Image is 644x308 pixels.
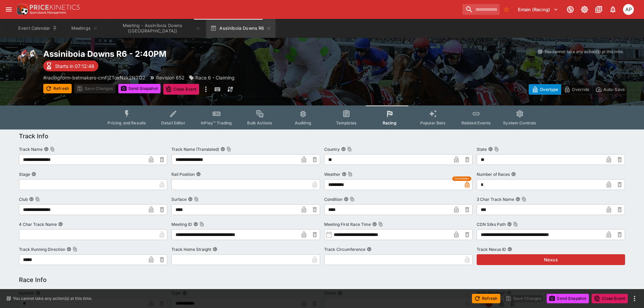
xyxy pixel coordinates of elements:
[593,3,605,16] button: Documentation
[477,254,625,265] button: Nexus
[488,147,493,151] button: StateCopy To Clipboard
[13,295,92,302] p: You cannot take any action(s) at this time.
[462,4,500,15] input: search
[621,2,636,17] button: Allan Pollitt
[19,171,30,177] p: Stage
[15,3,28,16] img: PriceKinetics Logo
[19,196,28,202] p: Club
[213,247,217,252] button: Track Home Straight
[529,84,561,95] button: Overtype
[226,147,231,151] button: Copy To Clipboard
[564,3,576,16] button: Connected to PK
[378,222,383,227] button: Copy To Clipboard
[161,120,185,125] span: Detail Editor
[189,74,235,81] div: Race 6 - Claiming
[630,294,639,303] button: more
[336,120,357,125] span: Templates
[522,197,526,202] button: Copy To Clipboard
[73,247,77,252] button: Copy To Clipboard
[19,246,65,252] p: Track Running Direction
[220,147,225,151] button: Track Name (Translated)Copy To Clipboard
[156,74,185,81] p: Revision 652
[367,247,372,252] button: Track Circumference
[19,221,57,227] p: 4 Char Track Name
[206,19,276,38] button: Assiniboia Downs R6
[592,84,628,95] button: Auto-Save
[342,172,347,176] button: WeatherCopy To Clipboard
[171,171,195,177] p: Rail Position
[19,132,48,140] h5: Track Info
[324,221,371,227] p: Meeting First Race Time
[108,120,146,125] span: Pricing and Results
[507,247,512,252] button: Track Nexus ID
[16,49,38,70] img: horse_racing.png
[58,222,63,227] button: 4 Char Track Name
[513,222,518,227] button: Copy To Clipboard
[501,4,512,15] button: No Bookmarks
[503,120,536,125] span: System Controls
[195,74,235,81] p: Race 6 - Claiming
[516,197,520,202] button: 3 Char Track NameCopy To Clipboard
[461,120,491,125] span: Related Events
[202,84,210,95] button: more
[603,86,625,93] p: Auto-Save
[118,84,161,93] button: Send Snapshot
[372,222,377,227] button: Meeting First Race TimeCopy To Clipboard
[55,63,94,70] p: Starts in 07:12:48
[477,246,506,252] p: Track Nexus ID
[30,5,80,10] img: PriceKinetics
[44,147,49,151] button: Track NameCopy To Clipboard
[171,196,187,202] p: Surface
[477,196,514,202] p: 3 Char Track Name
[477,171,510,177] p: Number of Races
[3,3,15,16] button: open drawer
[514,4,562,15] button: Select Tenant
[529,84,628,95] div: Start From
[43,49,336,59] h2: Copy To Clipboard
[67,247,71,252] button: Track Running DirectionCopy To Clipboard
[507,222,512,227] button: CDN Silks PathCopy To Clipboard
[324,196,342,202] p: Condition
[29,197,34,202] button: ClubCopy To Clipboard
[383,120,397,125] span: Racing
[578,3,591,16] button: Toggle light/dark mode
[324,171,340,177] p: Weather
[547,294,589,303] button: Send Snapshot
[102,105,542,129] div: Event type filters
[544,49,624,55] p: You cannot take any action(s) at this time.
[50,147,55,151] button: Copy To Clipboard
[540,86,558,93] p: Overtype
[347,147,352,151] button: Copy To Clipboard
[30,11,66,14] img: Sportsbook Management
[193,222,198,227] button: Meeting IDCopy To Clipboard
[19,276,47,284] h5: Race Info
[348,172,353,176] button: Copy To Clipboard
[494,147,499,151] button: Copy To Clipboard
[108,19,205,38] button: Meeting - Assiniboia Downs (CA)
[454,176,469,181] span: Overridden
[477,146,487,152] p: State
[43,74,145,81] p: Copy To Clipboard
[14,19,62,38] button: Event Calendar
[35,197,40,202] button: Copy To Clipboard
[420,120,446,125] span: Popular Bets
[324,146,340,152] p: Country
[295,120,311,125] span: Auditing
[607,3,619,16] button: Notifications
[201,120,232,125] span: InPlay™ Trading
[247,120,272,125] span: Bulk Actions
[561,84,592,95] button: Override
[171,221,192,227] p: Meeting ID
[43,84,72,93] button: Refresh
[324,246,365,252] p: Track Circumference
[511,172,516,176] button: Number of Races
[163,84,199,95] button: Close Event
[623,4,634,15] div: Allan Pollitt
[171,246,211,252] p: Track Home Straight
[31,172,36,176] button: Stage
[350,197,355,202] button: Copy To Clipboard
[194,197,199,202] button: Copy To Clipboard
[477,221,506,227] p: CDN Silks Path
[572,86,589,93] p: Override
[199,222,204,227] button: Copy To Clipboard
